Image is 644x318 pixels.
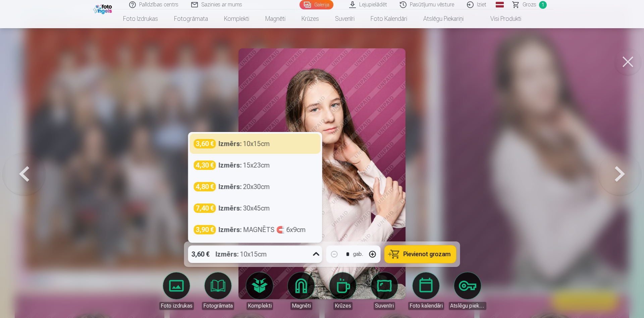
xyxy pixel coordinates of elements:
a: Foto izdrukas [115,9,166,28]
div: 20x30cm [219,182,270,191]
div: MAGNĒTS 🧲 6x9cm [219,225,306,234]
div: Atslēgu piekariņi [449,302,486,310]
strong: Izmērs : [219,203,242,213]
a: Krūzes [293,9,327,28]
button: Pievienot grozam [385,245,456,263]
div: gab. [353,250,363,258]
div: 15x23cm [219,161,270,170]
a: Visi produkti [472,9,529,28]
a: Foto izdrukas [158,272,195,310]
span: 1 [539,1,547,9]
div: 10x15cm [219,139,270,148]
div: 3,60 € [194,139,216,148]
div: Foto kalendāri [408,302,444,310]
a: Krūzes [324,272,362,310]
div: 7,40 € [194,203,216,213]
div: Fotogrāmata [202,302,234,310]
div: 4,80 € [194,182,216,191]
div: 3,90 € [194,225,216,234]
strong: Izmērs : [219,139,242,148]
span: Pievienot grozam [404,251,451,257]
a: Atslēgu piekariņi [415,9,472,28]
div: 10x15cm [216,245,267,263]
div: Krūzes [333,302,353,310]
span: Grozs [523,1,536,9]
div: Foto izdrukas [159,302,194,310]
strong: Izmērs : [219,161,242,170]
a: Magnēti [257,9,293,28]
strong: Izmērs : [219,225,242,234]
div: Komplekti [247,302,273,310]
a: Atslēgu piekariņi [449,272,486,310]
a: Suvenīri [327,9,363,28]
strong: Izmērs : [219,182,242,191]
a: Suvenīri [366,272,403,310]
div: Magnēti [290,302,312,310]
a: Foto kalendāri [407,272,445,310]
a: Foto kalendāri [363,9,415,28]
a: Fotogrāmata [199,272,237,310]
div: 4,30 € [194,161,216,170]
div: 30x45cm [219,203,270,213]
div: 3,60 € [188,245,213,263]
a: Komplekti [241,272,278,310]
div: Suvenīri [374,302,395,310]
strong: Izmērs : [216,249,239,259]
a: Magnēti [282,272,320,310]
img: /fa1 [93,3,114,14]
a: Komplekti [216,9,257,28]
a: Fotogrāmata [166,9,216,28]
